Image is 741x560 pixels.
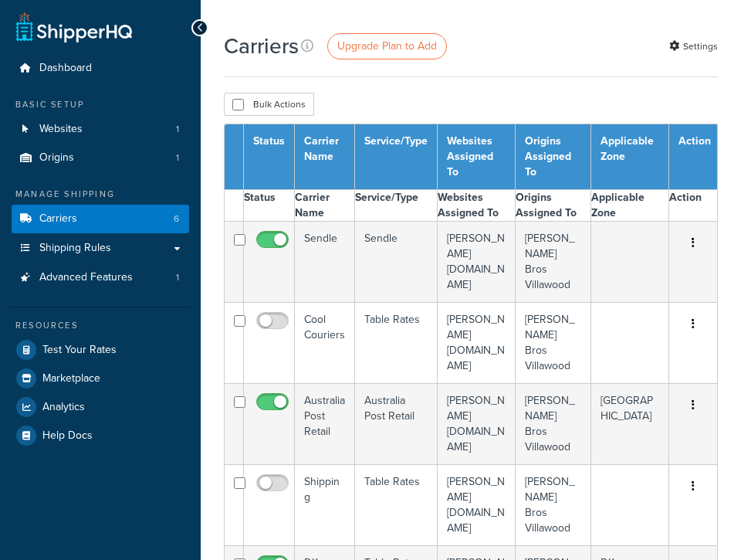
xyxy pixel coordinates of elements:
a: Origins 1 [12,144,189,172]
td: [PERSON_NAME][DOMAIN_NAME] [438,384,516,465]
span: Origins [39,151,74,165]
th: Origins Assigned To [515,190,590,222]
td: Australia Post Retail [295,384,355,465]
span: 1 [176,271,179,284]
li: Origins [12,144,189,172]
a: Shipping Rules [12,234,189,263]
span: Websites [39,123,83,136]
li: Websites [12,115,189,144]
th: Websites Assigned To [438,124,516,190]
td: [PERSON_NAME] Bros Villawood [515,384,590,465]
a: ShipperHQ Home [16,12,132,42]
span: 1 [176,123,179,136]
h1: Carriers [224,31,299,61]
th: Websites Assigned To [438,190,516,222]
th: Status [244,124,295,190]
td: [GEOGRAPHIC_DATA] [591,384,669,465]
a: Advanced Features 1 [12,263,189,292]
th: Carrier Name [295,190,355,222]
span: Marketplace [42,372,100,385]
span: Dashboard [39,62,92,75]
span: Test Your Rates [42,344,117,357]
a: Analytics [12,393,189,421]
th: Service/Type [355,124,438,190]
span: Upgrade Plan to Add [337,38,437,54]
td: Sendle [295,222,355,303]
th: Action [669,124,718,190]
a: Help Docs [12,422,189,450]
span: Analytics [42,401,85,414]
th: Status [244,190,295,222]
span: Carriers [39,212,77,226]
a: Websites 1 [12,115,189,144]
th: Carrier Name [295,124,355,190]
td: Table Rates [355,465,438,546]
td: [PERSON_NAME][DOMAIN_NAME] [438,303,516,384]
a: Carriers 6 [12,205,189,233]
span: Shipping Rules [39,242,111,255]
span: 6 [174,212,179,226]
li: Advanced Features [12,263,189,292]
td: [PERSON_NAME][DOMAIN_NAME] [438,465,516,546]
th: Applicable Zone [591,190,669,222]
td: Cool Couriers [295,303,355,384]
th: Applicable Zone [591,124,669,190]
td: [PERSON_NAME] Bros Villawood [515,465,590,546]
span: 1 [176,151,179,165]
td: Australia Post Retail [355,384,438,465]
th: Service/Type [355,190,438,222]
a: Dashboard [12,54,189,83]
th: Action [669,190,718,222]
li: Carriers [12,205,189,233]
td: Table Rates [355,303,438,384]
a: Test Your Rates [12,336,189,364]
a: Settings [669,36,718,57]
div: Resources [12,319,189,332]
td: [PERSON_NAME] Bros Villawood [515,222,590,303]
span: Advanced Features [39,271,133,284]
div: Manage Shipping [12,188,189,201]
button: Bulk Actions [224,93,314,116]
div: Basic Setup [12,98,189,111]
a: Marketplace [12,365,189,392]
th: Origins Assigned To [515,124,590,190]
td: [PERSON_NAME][DOMAIN_NAME] [438,222,516,303]
td: Shipping [295,465,355,546]
a: Upgrade Plan to Add [327,33,447,59]
td: Sendle [355,222,438,303]
td: [PERSON_NAME] Bros Villawood [515,303,590,384]
span: Help Docs [42,429,93,443]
